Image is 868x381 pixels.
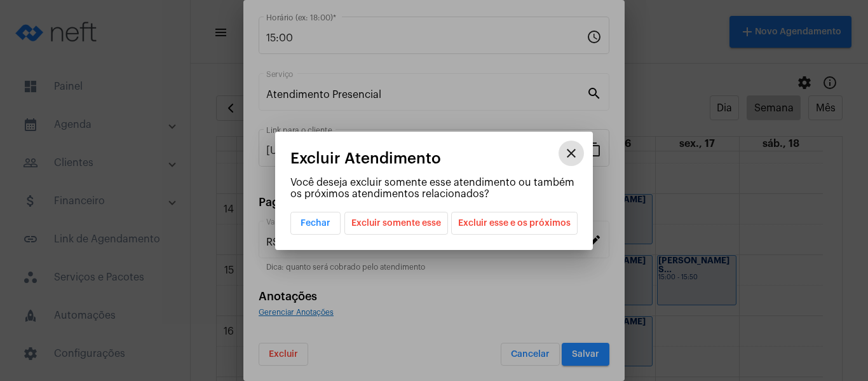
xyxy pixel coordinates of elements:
[290,177,578,200] p: Você deseja excluir somente esse atendimento ou também os próximos atendimentos relacionados?
[290,212,341,235] button: Fechar
[458,212,571,234] span: Excluir esse e os próximos
[301,219,330,228] span: Fechar
[451,212,578,235] button: Excluir esse e os próximos
[351,212,441,234] span: Excluir somente esse
[344,212,448,235] button: Excluir somente esse
[290,150,441,167] span: Excluir Atendimento
[564,146,579,161] mat-icon: close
